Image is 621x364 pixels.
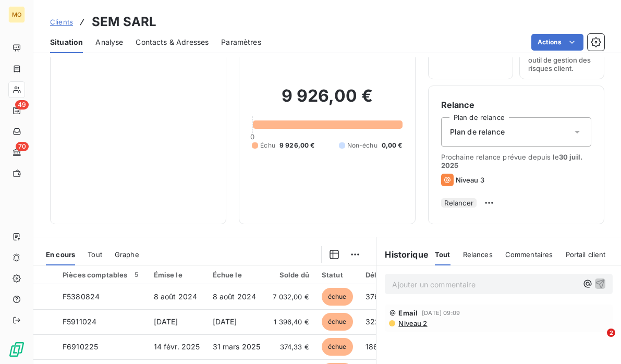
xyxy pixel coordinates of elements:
[322,288,353,306] span: échue
[221,37,261,47] span: Paramètres
[456,176,484,184] span: Niveau 3
[154,271,200,279] div: Émise le
[441,198,477,208] button: Relancer
[322,313,353,331] span: échue
[273,292,309,302] span: 7 032,00 €
[463,250,493,259] span: Relances
[397,319,427,327] span: Niveau 2
[8,102,25,119] a: 49
[607,329,615,337] span: 2
[136,37,209,47] span: Contacts & Adresses
[92,13,156,31] h3: SEM SARL
[213,342,261,351] span: 31 mars 2025
[63,270,141,280] div: Pièces comptables
[95,37,123,47] span: Analyse
[63,342,98,351] span: F6910225
[382,141,403,150] span: 0,00 €
[366,271,394,279] div: Délai
[322,271,353,279] div: Statut
[279,141,315,150] span: 9 926,00 €
[273,271,309,279] div: Solde dû
[250,132,254,141] span: 0
[15,100,29,110] span: 49
[213,317,237,326] span: [DATE]
[154,342,200,351] span: 14 févr. 2025
[441,153,582,169] span: 30 juil. 2025
[50,18,73,26] span: Clients
[213,292,257,301] span: 8 août 2024
[16,142,29,151] span: 70
[366,317,384,326] span: 322 j
[63,317,96,326] span: F5911024
[450,127,505,137] span: Plan de relance
[8,341,25,358] img: Logo LeanPay
[531,34,583,51] button: Actions
[63,292,100,301] span: F5380824
[366,342,382,351] span: 186 j
[273,317,309,327] span: 1 396,40 €
[50,37,83,47] span: Situation
[435,250,450,259] span: Tout
[322,338,353,356] span: échue
[50,17,73,27] a: Clients
[132,270,141,280] span: 5
[441,99,591,111] h6: Relance
[260,141,275,150] span: Échu
[566,250,606,259] span: Portail client
[8,6,25,23] div: MO
[376,248,429,261] h6: Historique
[8,144,25,161] a: 70
[347,141,378,150] span: Non-échu
[88,250,102,259] span: Tout
[505,250,553,259] span: Commentaires
[366,292,383,301] span: 376 j
[441,153,591,169] span: Prochaine relance prévue depuis le
[115,250,139,259] span: Graphe
[398,309,418,317] span: Email
[213,271,261,279] div: Échue le
[46,250,75,259] span: En cours
[154,317,178,326] span: [DATE]
[154,292,198,301] span: 8 août 2024
[273,342,309,352] span: 374,33 €
[422,310,460,316] span: [DATE] 09:09
[586,329,611,354] iframe: Intercom live chat
[252,86,402,117] h2: 9 926,00 €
